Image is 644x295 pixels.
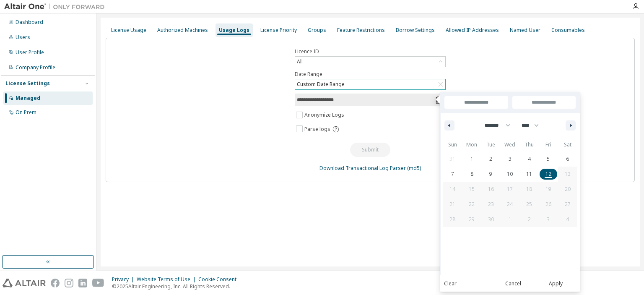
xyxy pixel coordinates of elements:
button: 24 [501,197,520,212]
button: 5 [539,151,558,167]
label: Anonymize Logs [304,110,346,120]
button: 14 [443,182,462,197]
span: 29 [469,212,475,227]
div: Named User [510,27,540,34]
span: 13 [565,167,571,182]
button: 8 [462,167,481,182]
span: 5 [547,151,550,167]
button: Submit [350,143,390,157]
span: 25 [526,197,532,212]
img: instagram.svg [65,279,73,287]
span: 27 [565,197,571,212]
span: This Month [440,164,449,186]
p: © 2025 Altair Engineering, Inc. All Rights Reserved. [112,283,241,290]
button: 12 [539,167,558,182]
button: 6 [558,151,577,167]
span: 9 [489,167,492,182]
label: Licence ID [295,48,446,55]
div: All [296,57,304,66]
a: Download Transactional Log Parser [319,164,406,172]
label: Date Range [295,71,446,78]
span: 6 [566,151,569,167]
span: 19 [545,182,551,197]
div: Managed [16,95,40,102]
div: Groups [308,27,326,34]
button: Cancel [493,279,533,288]
span: 21 [449,197,455,212]
span: This Week [440,120,449,142]
button: 16 [481,182,501,197]
div: License Settings [5,80,50,87]
span: Mon [462,138,481,151]
span: Thu [519,138,539,151]
div: Usage Logs [219,27,249,34]
span: 23 [488,197,494,212]
span: Wed [501,138,520,151]
span: Sat [558,138,577,151]
button: 13 [558,167,577,182]
div: Authorized Machines [157,27,208,34]
span: Last Week [440,142,449,164]
span: 20 [565,182,571,197]
img: altair_logo.svg [3,279,46,287]
div: Dashboard [16,19,43,26]
button: 29 [462,212,481,227]
button: 7 [443,167,462,182]
div: Allowed IP Addresses [446,27,499,34]
img: linkedin.svg [78,279,87,287]
span: 10 [507,167,513,182]
span: Tue [481,138,501,151]
div: Borrow Settings [396,27,435,34]
button: 4 [519,151,539,167]
button: 1 [462,151,481,167]
div: Feature Restrictions [337,27,385,34]
button: Apply [536,279,576,288]
span: Parse logs [304,126,330,133]
span: 15 [469,182,475,197]
img: Altair One [4,3,109,11]
span: [DATE] [440,106,449,120]
span: Sun [443,138,462,151]
button: 27 [558,197,577,212]
span: 28 [449,212,455,227]
div: User Profile [16,49,44,56]
button: 23 [481,197,501,212]
span: 8 [470,167,473,182]
span: 7 [451,167,454,182]
button: 10 [501,167,520,182]
span: 18 [526,182,532,197]
button: 21 [443,197,462,212]
button: 30 [481,212,501,227]
button: 11 [519,167,539,182]
button: 25 [519,197,539,212]
span: Last Month [440,186,449,208]
div: Website Terms of Use [137,276,198,283]
div: All [295,57,445,67]
div: Users [16,34,30,41]
span: 4 [528,151,531,167]
button: 28 [443,212,462,227]
span: 12 [545,167,551,182]
span: 22 [469,197,475,212]
span: 14 [449,182,455,197]
span: 30 [488,212,494,227]
div: Custom Date Range [296,80,346,89]
span: 24 [507,197,513,212]
span: 17 [507,182,513,197]
div: Custom Date Range [295,79,445,89]
div: Company Profile [16,64,55,71]
div: License Usage [111,27,146,34]
button: 18 [519,182,539,197]
div: On Prem [16,109,36,116]
button: 15 [462,182,481,197]
button: 26 [539,197,558,212]
button: 2 [481,151,501,167]
span: 1 [470,151,473,167]
span: 11 [526,167,532,182]
button: 20 [558,182,577,197]
button: 9 [481,167,501,182]
span: 26 [545,197,551,212]
a: Clear [444,279,457,288]
span: 16 [488,182,494,197]
button: 22 [462,197,481,212]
